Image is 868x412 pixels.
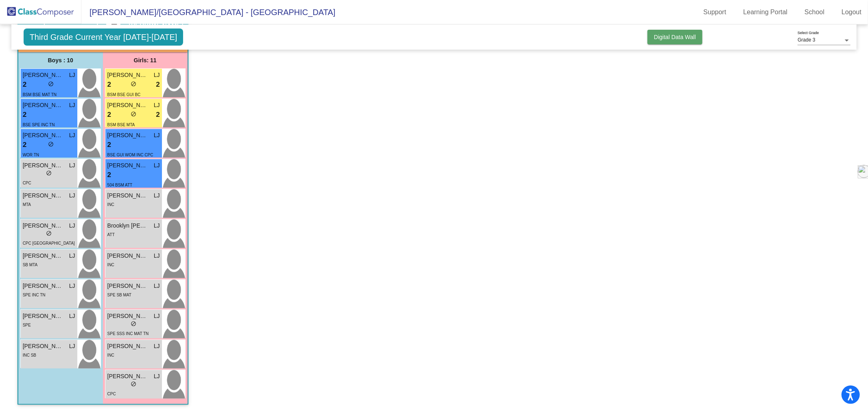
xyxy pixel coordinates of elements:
span: do_not_disturb_alt [48,141,54,147]
span: LJ [154,221,160,230]
span: [PERSON_NAME] [23,342,63,351]
span: [PERSON_NAME] [23,221,63,230]
span: CPC [23,181,31,185]
span: SPE [23,323,31,327]
span: CPC [GEOGRAPHIC_DATA] [23,241,75,245]
span: do_not_disturb_alt [46,230,52,236]
span: BSM BSE GUI BC [107,92,141,97]
a: School [798,6,831,19]
span: [PERSON_NAME] [107,191,148,200]
span: LJ [154,71,160,79]
span: LJ [69,161,75,170]
span: LJ [154,191,160,200]
span: [PERSON_NAME] [23,131,63,140]
span: SPE INC TN [23,293,46,297]
span: [PERSON_NAME] [107,372,148,381]
span: [PERSON_NAME] [23,191,63,200]
span: Brooklyn [PERSON_NAME] [107,221,148,230]
span: [PERSON_NAME] [107,252,148,260]
span: [PERSON_NAME] [107,312,148,320]
span: do_not_disturb_alt [131,81,136,87]
span: LJ [69,252,75,260]
span: 504 BSM ATT [107,183,133,187]
span: LJ [69,282,75,290]
span: SB MTA [23,263,37,267]
span: LJ [69,221,75,230]
span: do_not_disturb_alt [131,381,136,387]
span: LJ [154,282,160,290]
span: 2 [156,79,160,90]
span: 2 [156,110,160,120]
span: INC [107,202,114,207]
span: Third Grade Current Year [DATE]-[DATE] [24,28,184,46]
a: Support [697,6,733,19]
span: LJ [154,161,160,170]
span: LJ [69,131,75,140]
span: [PERSON_NAME] [23,161,63,170]
span: SPE SSS INC MAT TN [107,331,149,336]
span: do_not_disturb_alt [48,81,54,87]
span: Digital Data Wall [654,34,696,40]
span: WOR TN [23,153,39,157]
div: Boys : 10 [18,52,103,68]
span: do_not_disturb_alt [46,170,52,176]
span: [PERSON_NAME] [23,71,63,79]
span: BSE GUI WOM INC CPC [107,153,153,157]
span: [PERSON_NAME] [107,131,148,140]
span: do_not_disturb_alt [131,321,136,327]
span: [PERSON_NAME] [107,161,148,170]
span: 2 [107,170,111,180]
span: [PERSON_NAME] [23,282,63,290]
a: Logout [835,6,868,19]
span: INC [107,353,114,357]
span: SPE SB MAT [107,293,131,297]
a: Learning Portal [737,6,794,19]
span: INC SB [23,353,36,357]
span: 2 [23,110,26,120]
span: 2 [23,79,26,90]
span: BSM BSE MTA [107,123,135,127]
span: [PERSON_NAME] [23,252,63,260]
span: LJ [154,252,160,260]
button: Digital Data Wall [647,30,702,44]
span: BSM BSE MAT TN [23,92,57,97]
span: 2 [23,140,26,150]
span: [PERSON_NAME] [107,71,148,79]
span: LJ [69,191,75,200]
span: do_not_disturb_alt [131,111,136,117]
span: LJ [154,312,160,320]
span: MTA [23,202,31,207]
span: [PERSON_NAME] [23,312,63,320]
span: LJ [154,101,160,110]
span: LJ [154,342,160,351]
span: LJ [69,312,75,320]
span: [PERSON_NAME] [107,101,148,110]
span: LJ [69,342,75,351]
span: ATT [107,232,115,237]
span: CPC [107,392,116,396]
div: Girls: 11 [103,52,188,68]
span: [PERSON_NAME] [107,342,148,351]
span: Grade 3 [798,37,815,43]
span: 2 [107,79,111,90]
span: [PERSON_NAME] [107,282,148,290]
span: [PERSON_NAME] [23,101,63,110]
span: LJ [69,101,75,110]
span: 2 [107,110,111,120]
span: [PERSON_NAME]/[GEOGRAPHIC_DATA] - [GEOGRAPHIC_DATA] [81,6,335,19]
span: INC [107,263,114,267]
span: BSE SPE INC TN [23,123,55,127]
span: LJ [69,71,75,79]
span: LJ [154,372,160,381]
span: LJ [154,131,160,140]
span: 2 [107,140,111,150]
